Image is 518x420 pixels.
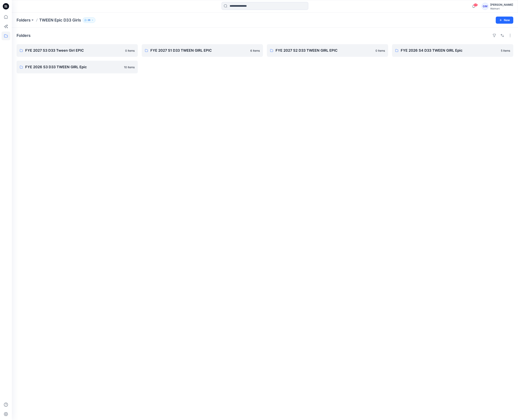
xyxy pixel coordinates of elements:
[401,48,498,53] p: FYE 2026 S4 D33 TWEEN GIRL Epic
[25,64,122,70] p: FYE 2026 S3 D33 TWEEN GIRL Epic
[496,17,513,24] button: New
[39,17,81,23] p: TWEEN Epic D33 Girls
[490,2,513,7] div: [PERSON_NAME]
[473,3,478,7] span: 65
[17,17,31,23] a: Folders
[482,3,489,10] div: GM
[125,49,135,53] p: 0 items
[501,49,510,53] p: 5 items
[88,18,90,22] p: 26
[25,48,123,53] p: FYE 2027 S3 D33 Tween Girl EPIC
[83,17,95,23] button: 26
[490,7,513,10] div: Walmart
[17,44,138,57] a: FYE 2027 S3 D33 Tween Girl EPIC0 items
[375,49,385,53] p: 0 items
[250,49,260,53] p: 6 items
[142,44,263,57] a: FYE 2027 S1 D33 TWEEN GIRL EPIC6 items
[276,48,373,53] p: FYE 2027 S2 D33 TWEEN GIRL EPIC
[17,33,31,38] h4: Folders
[150,48,248,53] p: FYE 2027 S1 D33 TWEEN GIRL EPIC
[17,61,138,73] a: FYE 2026 S3 D33 TWEEN GIRL Epic10 items
[267,44,388,57] a: FYE 2027 S2 D33 TWEEN GIRL EPIC0 items
[124,65,135,69] p: 10 items
[392,44,513,57] a: FYE 2026 S4 D33 TWEEN GIRL Epic5 items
